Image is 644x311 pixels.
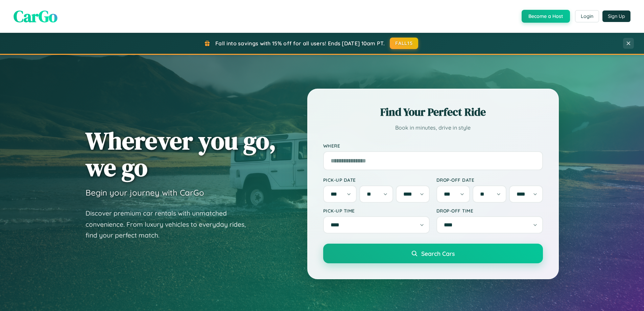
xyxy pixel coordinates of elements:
label: Drop-off Date [436,177,543,183]
h1: Wherever you go, we go [86,127,276,181]
label: Drop-off Time [436,208,543,214]
label: Pick-up Time [323,208,430,214]
h2: Find Your Perfect Ride [323,105,543,119]
p: Discover premium car rentals with unmatched convenience. From luxury vehicles to everyday rides, ... [86,208,255,241]
p: Book in minutes, drive in style [323,123,543,133]
button: Search Cars [323,244,543,263]
button: FALL15 [390,38,418,49]
span: Search Cars [421,250,455,257]
button: Become a Host [522,10,570,23]
label: Pick-up Date [323,177,430,183]
h3: Begin your journey with CarGo [86,187,204,198]
span: CarGo [14,5,57,27]
button: Login [575,10,599,22]
span: Fall into savings with 15% off for all users! Ends [DATE] 10am PT. [215,40,385,47]
label: Where [323,143,543,149]
button: Sign Up [602,10,630,22]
